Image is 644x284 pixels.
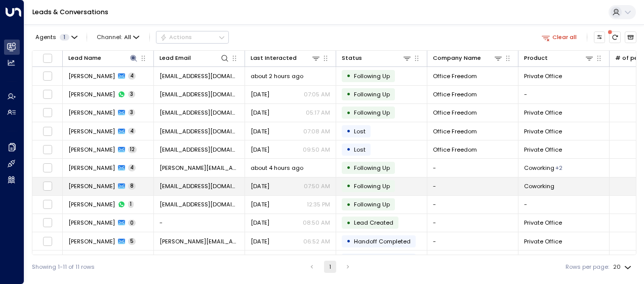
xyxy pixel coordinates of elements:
td: - [427,177,518,195]
span: 1 [128,201,134,208]
span: Toggle select all [43,53,53,63]
div: Product [524,53,594,63]
td: - [427,159,518,176]
span: Lost [354,146,366,154]
span: richardson.hmg@gmail.com [159,237,239,245]
a: Leads & Conversations [32,8,108,16]
span: Agents [35,34,56,40]
span: Richard King [68,164,115,172]
span: Richard De [68,109,115,117]
td: - [518,196,610,214]
span: Yesterday [251,182,269,190]
div: Last Interacted [251,53,297,63]
span: Toggle select row [43,218,53,228]
div: • [346,253,351,266]
span: Apr 01, 2025 [251,146,269,154]
span: rrp20@cantab.net [159,200,239,208]
div: Button group with a nested menu [156,31,229,43]
div: Last Interacted [251,53,320,63]
span: Coworking [524,182,554,190]
span: Following Up [354,72,390,80]
span: Office Freedom [433,90,477,98]
span: Toggle select row [43,199,53,209]
span: 5 [128,238,136,245]
button: Clear all [538,31,580,43]
td: - [427,232,518,250]
span: luke@officefreedom.com [159,146,239,154]
span: Toggle select row [43,126,53,136]
span: Handoff Completed [354,237,411,245]
span: 4 [128,73,136,80]
div: Company Name [433,53,481,63]
span: Toggle select row [43,181,53,191]
span: Richard De [68,219,115,227]
span: Coworking [524,164,554,172]
span: Richard De [68,90,115,98]
span: Henry Richardson [68,237,115,245]
p: 12:35 PM [307,200,330,208]
span: Following Up [354,182,390,190]
span: Jul 28, 2025 [251,200,269,208]
span: Lead Created [354,219,393,227]
span: Toggle select row [43,255,53,265]
div: Lead Email [159,53,229,63]
div: • [346,216,351,230]
div: Status [342,53,412,63]
span: rrp20@cantab.net [159,182,239,190]
span: Office Freedom [433,127,477,135]
button: Customize [594,31,606,43]
div: Lead Email [159,53,191,63]
span: Private Office [524,237,562,245]
span: 3 [128,91,135,98]
div: • [346,106,351,120]
span: Following Up [354,90,390,98]
p: 06:52 AM [303,237,330,245]
p: 05:17 AM [306,109,330,117]
div: • [346,143,351,156]
span: Toggle select row [43,145,53,155]
td: - [518,86,610,103]
span: 3 [128,109,135,116]
td: - [154,214,245,232]
span: 12 [128,146,137,153]
div: • [346,198,351,211]
div: • [346,87,351,101]
span: Richard De [68,72,115,80]
span: Aug 03, 2025 [251,219,269,227]
span: r.j.king.1@gmail.com [159,164,239,172]
span: Channel: [94,31,143,43]
span: Following Up [354,200,390,208]
button: Actions [156,31,229,43]
span: Toggle select row [43,236,53,246]
p: 07:50 AM [304,182,330,190]
span: Office Freedom [433,109,477,117]
div: Actions [160,33,192,41]
button: page 1 [324,261,336,273]
span: Private Office [524,146,562,154]
div: • [346,234,351,248]
button: Channel:All [94,31,143,43]
span: 8 [128,183,136,190]
div: Lead Name [68,53,101,63]
span: Richard [68,182,115,190]
span: Toggle select row [43,108,53,118]
span: May 23, 2025 [251,237,269,245]
div: Day office,Private Office [555,164,562,172]
span: Office Freedom [433,146,477,154]
p: 09:50 AM [303,146,330,154]
div: • [346,124,351,138]
span: There are new threads available. Refresh the grid to view the latest updates. [609,31,621,43]
div: • [346,161,351,174]
span: Private Office [524,72,562,80]
div: 20 [613,261,633,273]
span: Richard [68,200,115,208]
span: Aug 18, 2025 [251,90,269,98]
p: 08:50 AM [303,219,330,227]
span: Toggle select row [43,163,53,173]
span: luke@officefreedom.com [159,109,239,117]
span: 4 [128,128,136,135]
span: luke@officefreedom.com [159,90,239,98]
span: 0 [128,220,136,227]
span: Toggle select row [43,71,53,81]
span: Lost [354,127,366,135]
